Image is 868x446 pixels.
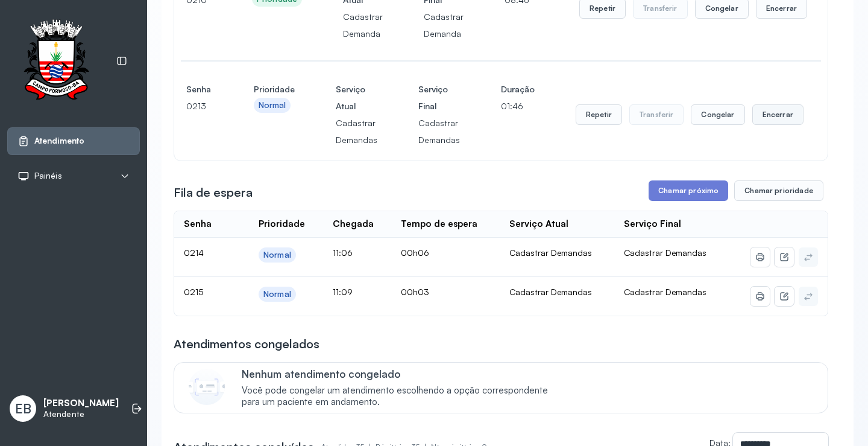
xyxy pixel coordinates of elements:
span: 0215 [184,287,203,297]
p: Cadastrar Demandas [336,115,377,148]
div: Prioridade [259,218,305,230]
span: Atendimento [34,136,84,146]
div: Normal [263,289,291,299]
p: Cadastrar Demanda [343,8,383,42]
span: Cadastrar Demandas [624,247,706,258]
button: Chamar próximo [649,180,728,201]
button: Repetir [576,104,622,125]
p: 01:46 [501,98,535,115]
p: Atendente [43,409,119,419]
span: Você pode congelar um atendimento escolhendo a opção correspondente para um paciente em andamento. [242,385,561,408]
div: Serviço Atual [509,218,568,230]
span: Painéis [34,171,62,181]
div: Serviço Final [624,218,681,230]
span: 00h03 [401,287,429,297]
h4: Prioridade [254,81,295,98]
p: [PERSON_NAME] [43,398,119,409]
h4: Serviço Final [418,81,460,115]
span: 0214 [184,247,204,258]
h3: Fila de espera [174,184,253,201]
button: Transferir [629,104,684,125]
div: Chegada [333,218,374,230]
span: 11:06 [333,247,353,258]
div: Tempo de espera [401,218,477,230]
span: 00h06 [401,247,429,258]
p: 0213 [186,98,213,115]
button: Chamar prioridade [734,180,823,201]
p: Cadastrar Demandas [418,115,460,148]
span: 11:09 [333,287,353,297]
p: Cadastrar Demanda [424,8,464,42]
div: Senha [184,218,212,230]
h3: Atendimentos congelados [174,336,319,352]
div: Cadastrar Demandas [509,287,605,298]
h4: Senha [186,81,213,98]
button: Congelar [691,104,744,125]
a: Atendimento [17,135,130,147]
div: Normal [259,100,286,110]
img: Imagem de CalloutCard [189,369,225,405]
h4: Duração [501,81,535,98]
img: Logotipo do estabelecimento [13,19,99,103]
p: Nenhum atendimento congelado [242,368,561,380]
div: Normal [263,250,291,260]
div: Cadastrar Demandas [509,247,605,258]
button: Encerrar [752,104,804,125]
h4: Serviço Atual [336,81,377,115]
span: Cadastrar Demandas [624,287,706,297]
